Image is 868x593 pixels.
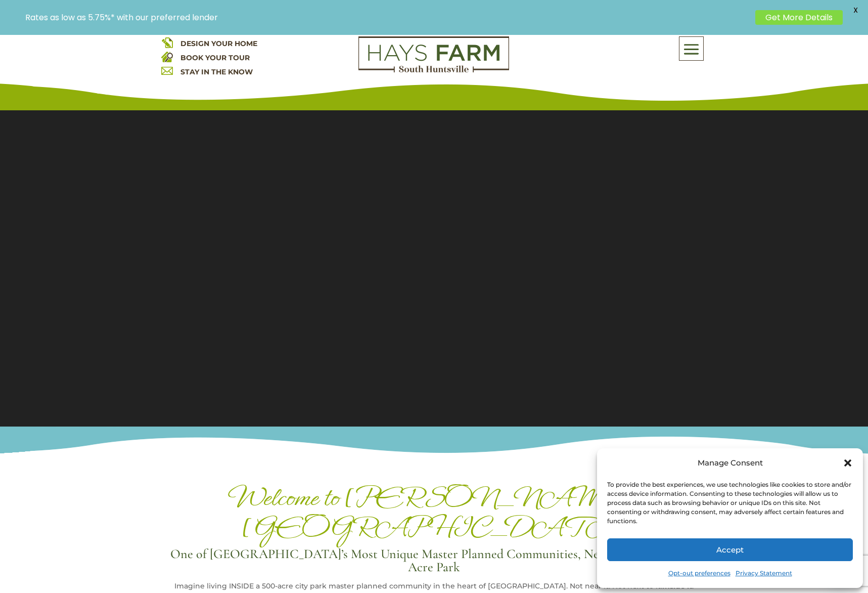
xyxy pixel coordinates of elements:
[843,458,853,468] div: Close dialog
[668,566,730,580] a: Opt-out preferences
[25,13,750,22] p: Rates as low as 5.75%* with our preferred lender
[180,67,253,76] a: STAY IN THE KNOW
[161,483,707,547] h1: Welcome to [PERSON_NAME][GEOGRAPHIC_DATA]
[736,566,792,580] a: Privacy Statement
[358,36,509,73] img: Logo
[607,480,852,526] div: To provide the best experiences, we use technologies like cookies to store and/or access device i...
[161,579,707,593] div: Imagine living INSIDE a 500-acre city park master planned community in the heart of [GEOGRAPHIC_D...
[180,53,250,62] a: BOOK YOUR TOUR
[161,36,173,48] img: design your home
[755,10,843,25] a: Get More Details
[607,538,853,561] button: Accept
[358,66,509,75] a: hays farm homes huntsville development
[848,3,863,18] span: X
[180,39,257,48] a: DESIGN YOUR HOME
[161,51,173,62] img: book your home tour
[698,456,763,470] div: Manage Consent
[662,581,692,590] strong: Inside it
[161,547,707,579] h3: One of [GEOGRAPHIC_DATA]’s Most Unique Master Planned Communities, Nestled INSIDE a 500 Acre Park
